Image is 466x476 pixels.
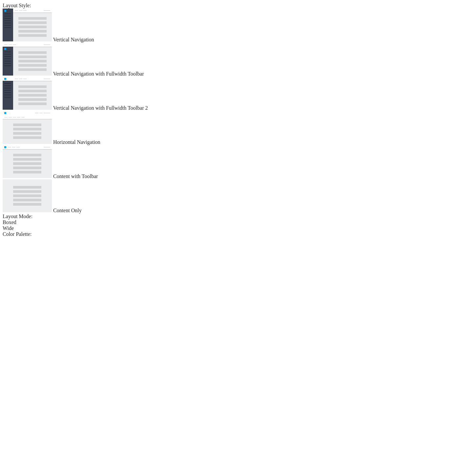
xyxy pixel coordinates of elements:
span: Vertical Navigation [53,37,94,42]
md-radio-button: Boxed [3,219,463,225]
span: Vertical Navigation with Fullwidth Toolbar [53,71,144,77]
img: horizontal-nav.jpg [3,111,52,144]
md-radio-button: Content with Toolbar [3,145,463,179]
div: Layout Mode: [3,214,463,219]
div: Color Palette: [3,231,463,237]
md-radio-button: Vertical Navigation with Fullwidth Toolbar [3,43,463,77]
md-radio-button: Wide [3,225,463,231]
img: vertical-nav-with-full-toolbar.jpg [3,43,52,76]
md-radio-button: Horizontal Navigation [3,111,463,145]
md-radio-button: Vertical Navigation with Fullwidth Toolbar 2 [3,77,463,111]
img: vertical-nav.jpg [3,9,52,41]
img: content-only.jpg [3,179,52,212]
span: Content with Toolbar [53,173,98,179]
span: Content Only [53,208,82,213]
md-radio-button: Vertical Navigation [3,9,463,43]
span: Horizontal Navigation [53,139,100,145]
img: content-with-toolbar.jpg [3,145,52,178]
div: Layout Style: [3,3,463,9]
img: vertical-nav-with-full-toolbar-2.jpg [3,77,52,110]
span: Vertical Navigation with Fullwidth Toolbar 2 [53,105,148,111]
md-radio-button: Content Only [3,179,463,214]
